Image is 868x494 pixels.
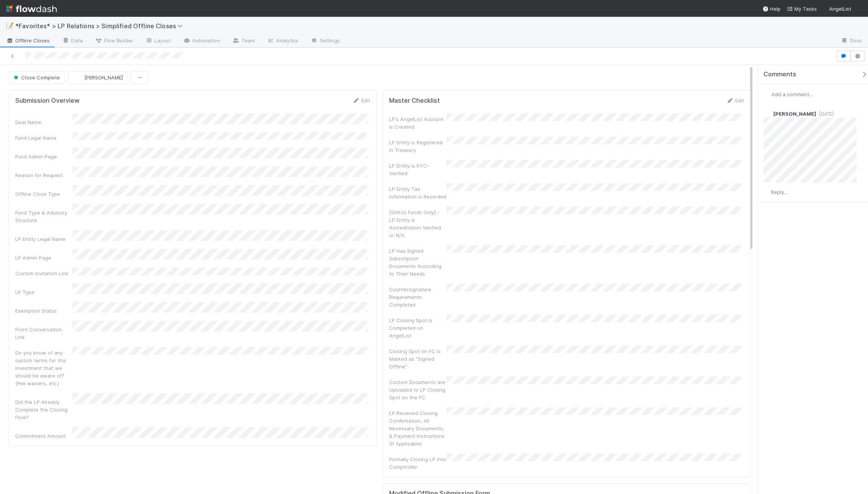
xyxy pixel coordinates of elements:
[15,398,72,421] div: Did the LP Already Complete the Closing Flow?
[15,22,187,30] span: *Favorites* > LP Relations > Simplified Offline Closes
[389,208,446,239] div: [506(c) Funds Only] - LP Entity is Accreditation Verified or N/A
[389,347,446,370] div: Closing Spot on FC is Marked as "Signed Offline"
[389,378,446,401] div: Custom Documents are Uploaded to LP Closing Spot on the FC
[261,35,304,47] a: Analytics
[771,91,813,97] span: Add a comment...
[15,209,72,224] div: Fund Type & Advisory Structure
[15,349,72,387] div: Do you know of any custom terms for this investment that we should be aware of? (Fee waivers, etc.)
[835,35,868,47] a: Docs
[89,35,139,47] a: Flow Builder
[6,37,50,44] span: Offline Closes
[816,111,834,117] span: [DATE]
[139,35,177,47] a: Layout
[389,286,446,308] div: Countersignature Requirements Completed
[389,247,446,278] div: LP Has Signed Subscription Documents According to Their Needs
[787,5,817,13] a: My Tasks
[15,134,72,142] div: Fund Legal Name
[352,97,370,103] a: Edit
[6,23,14,29] span: 📝
[95,37,133,44] span: Flow Builder
[389,97,440,105] h5: Master Checklist
[389,115,446,131] div: LP's AngelList Account is Created
[854,5,862,13] img: avatar_218ae7b5-dcd5-4ccc-b5d5-7cc00ae2934f.png
[389,455,446,471] div: Formally Closing LP into Comptroller
[15,153,72,160] div: Fund Admin Page
[15,235,72,243] div: LP Entity Legal Name
[15,288,72,296] div: LP Type
[763,189,771,196] img: avatar_218ae7b5-dcd5-4ccc-b5d5-7cc00ae2934f.png
[84,74,123,81] span: [PERSON_NAME]
[56,35,89,47] a: Data
[15,171,72,179] div: Reason for Request
[12,74,60,81] span: Close Complete
[829,6,851,12] span: AngelList
[6,2,57,15] img: logo-inverted-e16ddd16eac7371096b0.svg
[773,111,816,117] span: [PERSON_NAME]
[389,316,446,339] div: LP Closing Spot is Completed on AngelList
[15,97,79,105] h5: Submission Overview
[177,35,226,47] a: Automation
[15,432,72,440] div: Commitment Amount
[764,90,771,98] img: avatar_218ae7b5-dcd5-4ccc-b5d5-7cc00ae2934f.png
[389,139,446,154] div: LP Entity is Registered in Treasury
[15,326,72,341] div: Front Conversation Link
[9,71,65,84] button: Close Complete
[226,35,261,47] a: Team
[762,5,781,13] div: Help
[389,409,446,447] div: LP Received Closing Confirmation, All Necessary Documents, & Payment Instructions (If Applicable)
[763,110,771,118] img: avatar_218ae7b5-dcd5-4ccc-b5d5-7cc00ae2934f.png
[763,71,796,78] span: Comments
[15,254,72,262] div: LP Admin Page
[787,6,817,12] span: My Tasks
[726,97,744,103] a: Edit
[15,118,72,126] div: Deal Name
[389,162,446,177] div: LP Entity is KYC-Verified
[68,71,128,84] button: [PERSON_NAME]
[74,74,82,81] img: avatar_218ae7b5-dcd5-4ccc-b5d5-7cc00ae2934f.png
[771,189,787,195] span: Reply...
[15,190,72,198] div: Offline Close Type
[15,307,72,315] div: Exemption Status
[15,270,72,277] div: Custom Invitation Link
[389,185,446,200] div: LP Entity Tax Information is Recorded
[304,35,346,47] a: Settings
